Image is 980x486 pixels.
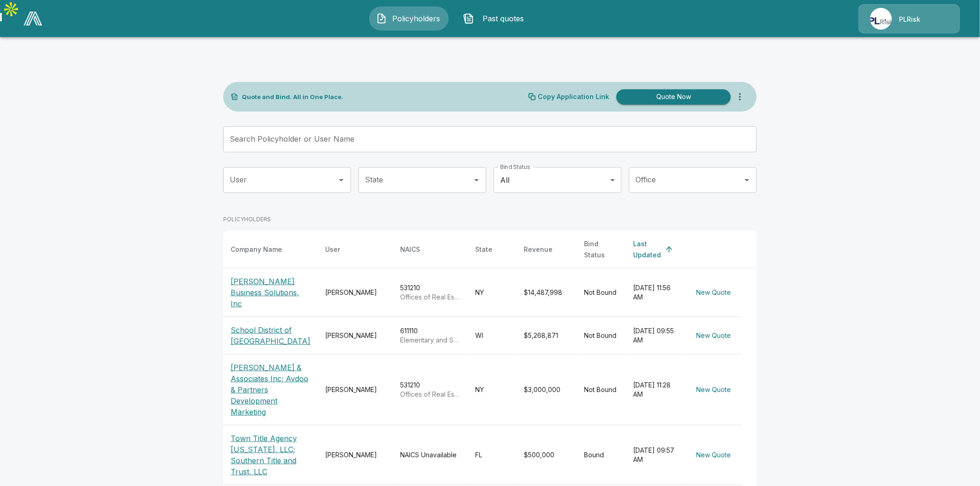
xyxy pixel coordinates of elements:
[577,268,626,317] td: Not Bound
[731,87,749,106] button: more
[692,381,735,399] button: New Quote
[242,94,343,100] p: Quote and Bind. All in One Place.
[577,317,626,355] td: Not Bound
[524,244,553,255] div: Revenue
[626,317,685,355] td: [DATE] 09:55 AM
[692,284,735,301] button: New Quote
[538,93,609,100] p: Copy Application Link
[231,362,310,417] p: [PERSON_NAME] & Associates Inc; Avdoo & Partners Development Marketing
[325,331,385,340] div: [PERSON_NAME]
[741,174,754,187] button: Open
[393,425,468,485] td: NAICS Unavailable
[626,425,685,485] td: [DATE] 09:57 AM
[613,89,731,105] a: Quote Now
[692,447,735,464] button: New Quote
[400,326,460,345] div: 611110
[516,425,577,485] td: $500,000
[500,163,530,171] label: Bind Status
[223,215,271,224] p: POLICYHOLDERS
[577,231,626,268] th: Bind Status
[468,268,516,317] td: NY
[335,174,348,187] button: Open
[626,355,685,425] td: [DATE] 11:28 AM
[231,324,310,347] p: School District of [GEOGRAPHIC_DATA]
[516,355,577,425] td: $3,000,000
[325,385,385,394] div: [PERSON_NAME]
[400,293,460,302] p: Offices of Real Estate Agents and Brokers
[400,380,460,399] div: 531210
[325,450,385,460] div: [PERSON_NAME]
[400,390,460,399] p: Offices of Real Estate Agents and Brokers
[400,244,420,255] div: NAICS
[616,89,731,105] button: Quote Now
[494,167,622,193] div: All
[516,317,577,355] td: $5,268,871
[231,433,310,477] p: Town Title Agency [US_STATE], LLC; Southern Title and Trust, LLC
[468,425,516,485] td: FL
[231,276,310,309] p: [PERSON_NAME] Business Solutions, Inc
[692,327,735,344] button: New Quote
[577,355,626,425] td: Not Bound
[325,288,385,297] div: [PERSON_NAME]
[400,283,460,302] div: 531210
[468,317,516,355] td: WI
[325,244,340,255] div: User
[577,425,626,485] td: Bound
[626,268,685,317] td: [DATE] 11:56 AM
[633,238,661,261] div: Last Updated
[475,244,492,255] div: State
[400,336,460,345] p: Elementary and Secondary Schools
[470,174,483,187] button: Open
[516,268,577,317] td: $14,487,998
[231,244,282,255] div: Company Name
[468,355,516,425] td: NY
